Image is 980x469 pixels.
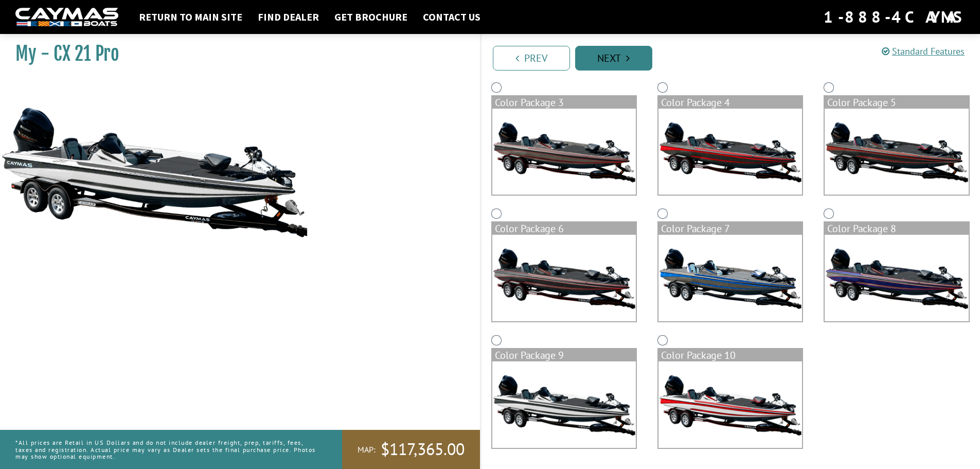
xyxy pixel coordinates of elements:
div: Color Package 5 [825,96,968,109]
img: color_package_285.png [658,109,802,195]
img: color_package_287.png [492,235,636,321]
div: Color Package 8 [825,222,968,235]
div: Color Package 6 [492,222,636,235]
a: MAP:$117,365.00 [342,430,480,469]
a: Standard Features [882,45,965,57]
img: color_package_286.png [825,109,968,195]
div: Color Package 7 [658,222,802,235]
div: 1-888-4CAYMAS [824,6,965,28]
div: Color Package 10 [658,349,802,361]
span: MAP: [358,444,376,455]
img: white-logo-c9c8dbefe5ff5ceceb0f0178aa75bf4bb51f6bca0971e226c86eb53dfe498488.png [15,8,118,27]
a: Get Brochure [329,10,413,24]
a: Return to main site [134,10,247,24]
img: color_package_289.png [825,235,968,321]
a: Next [575,46,652,71]
img: color_package_291.png [658,361,802,448]
a: Find Dealer [253,10,324,24]
span: $117,365.00 [381,439,465,460]
div: Color Package 9 [492,349,636,361]
p: *All prices are Retail in US Dollars and do not include dealer freight, prep, tariffs, fees, taxe... [15,434,319,465]
div: Color Package 4 [658,96,802,109]
h1: My - CX 21 Pro [15,42,454,65]
a: Prev [493,46,570,71]
img: color_package_290.png [492,361,636,448]
img: color_package_288.png [658,235,802,321]
img: color_package_284.png [492,109,636,195]
div: Color Package 3 [492,96,636,109]
a: Contact Us [418,10,486,24]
